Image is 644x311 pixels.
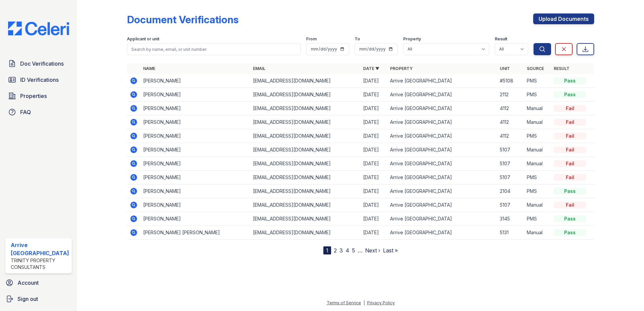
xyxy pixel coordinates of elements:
td: [EMAIL_ADDRESS][DOMAIN_NAME] [250,157,360,171]
div: Fail [554,174,586,181]
td: Manual [524,115,551,129]
td: [PERSON_NAME] [140,184,251,198]
td: PMS [524,212,551,226]
td: [PERSON_NAME] [140,129,251,143]
td: #5108 [497,74,524,88]
td: Arrive [GEOGRAPHIC_DATA] [387,157,497,171]
td: PMS [524,129,551,143]
div: 1 [323,246,331,254]
span: Sign out [18,295,38,303]
a: Email [253,66,265,71]
span: ID Verifications [20,76,59,84]
a: 3 [340,247,343,254]
td: PMS [524,74,551,88]
td: [DATE] [360,143,387,157]
a: Next › [365,247,380,254]
a: Account [3,276,74,289]
td: [DATE] [360,184,387,198]
td: 4112 [497,115,524,129]
a: Source [527,66,544,71]
td: [EMAIL_ADDRESS][DOMAIN_NAME] [250,171,360,184]
td: Arrive [GEOGRAPHIC_DATA] [387,171,497,184]
td: Manual [524,102,551,115]
td: 2112 [497,88,524,102]
div: Fail [554,146,586,153]
td: [DATE] [360,171,387,184]
td: [EMAIL_ADDRESS][DOMAIN_NAME] [250,226,360,240]
td: [EMAIL_ADDRESS][DOMAIN_NAME] [250,88,360,102]
td: 2104 [497,184,524,198]
a: Unit [500,66,510,71]
td: PMS [524,88,551,102]
td: Arrive [GEOGRAPHIC_DATA] [387,184,497,198]
td: 5107 [497,157,524,171]
td: PMS [524,184,551,198]
div: Fail [554,133,586,139]
td: [EMAIL_ADDRESS][DOMAIN_NAME] [250,184,360,198]
label: Applicant or unit [127,36,159,42]
td: 5107 [497,171,524,184]
label: Property [403,36,421,42]
a: 5 [352,247,355,254]
td: [EMAIL_ADDRESS][DOMAIN_NAME] [250,198,360,212]
span: Doc Verifications [20,60,64,68]
a: 2 [334,247,337,254]
td: Arrive [GEOGRAPHIC_DATA] [387,115,497,129]
td: Arrive [GEOGRAPHIC_DATA] [387,88,497,102]
a: Doc Verifications [5,57,72,70]
div: Fail [554,105,586,112]
td: [DATE] [360,102,387,115]
td: [DATE] [360,129,387,143]
a: Name [143,66,155,71]
td: Arrive [GEOGRAPHIC_DATA] [387,129,497,143]
a: Sign out [3,292,74,306]
label: To [355,36,360,42]
td: 5107 [497,198,524,212]
label: From [306,36,317,42]
td: [DATE] [360,88,387,102]
td: [DATE] [360,226,387,240]
td: [DATE] [360,74,387,88]
td: [EMAIL_ADDRESS][DOMAIN_NAME] [250,143,360,157]
div: Fail [554,160,586,167]
div: Pass [554,91,586,98]
td: Manual [524,198,551,212]
td: [EMAIL_ADDRESS][DOMAIN_NAME] [250,102,360,115]
td: 4112 [497,129,524,143]
div: | [363,300,365,305]
td: 3145 [497,212,524,226]
span: FAQ [20,108,31,116]
td: [PERSON_NAME] [140,171,251,184]
td: [PERSON_NAME] [140,157,251,171]
a: Date ▼ [363,66,379,71]
td: [PERSON_NAME] [140,198,251,212]
div: Pass [554,77,586,84]
td: [DATE] [360,198,387,212]
a: 4 [346,247,349,254]
span: Properties [20,92,47,100]
td: [DATE] [360,115,387,129]
a: Result [554,66,570,71]
td: PMS [524,171,551,184]
span: Account [18,279,39,287]
td: Arrive [GEOGRAPHIC_DATA] [387,226,497,240]
td: 5131 [497,226,524,240]
td: [PERSON_NAME] [140,143,251,157]
div: Pass [554,188,586,195]
td: Manual [524,143,551,157]
input: Search by name, email, or unit number [127,43,301,55]
td: [PERSON_NAME] [140,88,251,102]
td: [EMAIL_ADDRESS][DOMAIN_NAME] [250,74,360,88]
td: Manual [524,157,551,171]
div: Arrive [GEOGRAPHIC_DATA] [11,241,69,257]
td: [DATE] [360,212,387,226]
a: Properties [5,89,72,103]
a: Last » [383,247,398,254]
div: Document Verifications [127,13,238,26]
a: Upload Documents [533,13,594,24]
td: 4112 [497,102,524,115]
td: Arrive [GEOGRAPHIC_DATA] [387,143,497,157]
div: Pass [554,229,586,236]
td: [PERSON_NAME] [140,115,251,129]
